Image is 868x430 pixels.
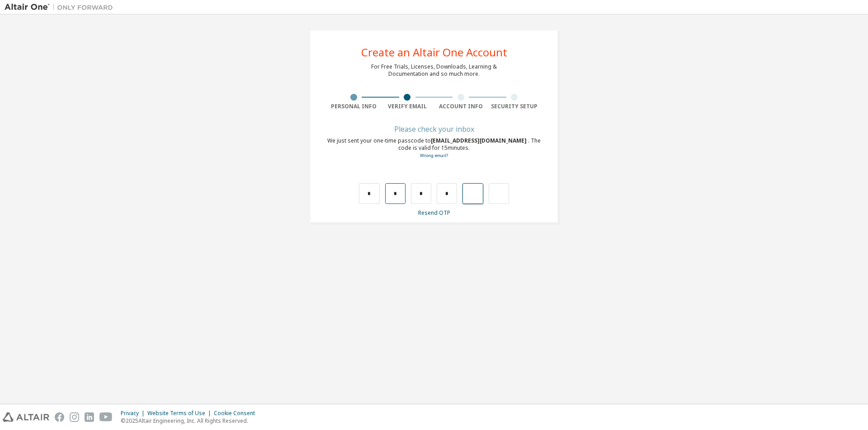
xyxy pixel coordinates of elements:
[420,153,448,158] a: Go back to the registration form
[99,412,113,422] img: youtube.svg
[488,103,542,110] div: Security Setup
[85,412,94,422] img: linkedin.svg
[55,412,64,422] img: facebook.svg
[3,412,49,422] img: altair_logo.svg
[121,417,260,425] p: © 2025 Altair Engineering, Inc. All Rights Reserved.
[434,103,488,110] div: Account Info
[431,137,528,144] span: [EMAIL_ADDRESS][DOMAIN_NAME]
[371,63,497,78] div: For Free Trials, Licenses, Downloads, Learning & Documentation and so much more.
[5,3,118,12] img: Altair One
[70,412,79,422] img: instagram.svg
[418,209,450,217] a: Resend OTP
[214,410,260,417] div: Cookie Consent
[327,103,381,110] div: Personal Info
[361,47,507,58] div: Create an Altair One Account
[327,137,541,159] div: We just sent your one-time passcode to . The code is valid for 15 minutes.
[121,410,147,417] div: Privacy
[381,103,434,110] div: Verify Email
[147,410,214,417] div: Website Terms of Use
[327,126,541,132] div: Please check your inbox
